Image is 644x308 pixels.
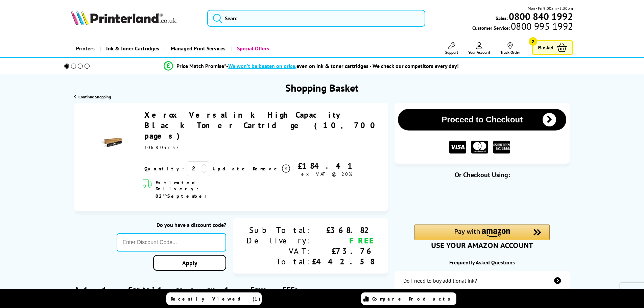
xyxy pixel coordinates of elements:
a: Basket 2 [532,40,573,55]
a: Printerland Logo [71,10,199,26]
a: Your Account [468,42,490,55]
div: Delivery: [246,235,312,246]
div: Frequently Asked Questions [395,259,570,266]
a: Xerox Versalink High Capacity Black Toner Cartridge (10,700 pages) [144,110,380,141]
span: Support [445,50,458,55]
img: Xerox Versalink High Capacity Black Toner Cartridge (10,700 pages) [99,131,123,155]
span: Estimated Delivery: 02 September [156,180,239,199]
div: £73.76 [312,246,374,256]
span: Continue Shopping [78,94,111,99]
div: FREE [312,235,374,246]
div: VAT: [246,246,312,256]
a: Printers [71,40,100,57]
div: £184.41 [291,161,362,171]
button: Proceed to Checkout [398,109,566,131]
div: Do you have a discount code? [117,221,226,228]
iframe: PayPal [414,190,550,205]
img: VISA [449,141,466,154]
div: Amazon Pay - Use your Amazon account [414,224,550,248]
a: additional-ink [395,271,570,290]
div: Total: [246,256,312,267]
div: £368.82 [312,225,374,235]
span: Recently Viewed (1) [171,296,261,302]
a: Compare Products [361,292,456,305]
img: American Express [493,141,510,154]
a: Support [445,42,458,55]
img: Printerland Logo [71,10,176,25]
span: 0800 995 1992 [510,23,573,29]
span: Compare Products [372,296,454,302]
a: Apply [153,255,226,271]
li: modal_Promise [55,60,568,72]
span: 2 [529,37,537,46]
span: Your Account [468,50,490,55]
span: Price Match Promise* [176,63,226,69]
span: Remove [253,166,280,172]
div: Sub Total: [246,225,312,235]
sup: nd [163,192,167,197]
b: 0800 840 1992 [509,10,573,23]
div: - even on ink & toner cartridges - We check our competitors every day! [226,63,459,69]
div: £442.58 [312,256,374,267]
img: MASTER CARD [471,141,488,154]
a: Managed Print Services [164,40,231,57]
a: 0800 840 1992 [508,13,573,20]
a: Delete item from your basket [253,164,291,174]
input: Enter Discount Code... [117,233,226,252]
h1: Shopping Basket [285,81,359,94]
div: Or Checkout Using: [395,170,570,179]
span: Quantity: [144,166,184,172]
a: Continue Shopping [74,94,111,99]
a: Special Offers [231,40,274,57]
a: Update [213,166,247,172]
span: We won’t be beaten on price, [228,63,296,69]
span: Customer Service: [472,23,573,31]
span: ex VAT @ 20% [301,171,352,177]
span: Basket [538,43,553,52]
span: Ink & Toner Cartridges [106,40,159,57]
div: Do I need to buy additional ink? [403,277,477,284]
span: 106R03757 [144,144,181,150]
a: Recently Viewed (1) [166,292,262,305]
span: Mon - Fri 9:00am - 5:30pm [528,5,573,11]
input: Searc [207,10,425,27]
a: Track Order [500,42,520,55]
a: Ink & Toner Cartridges [100,40,164,57]
span: Sales: [496,15,508,21]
